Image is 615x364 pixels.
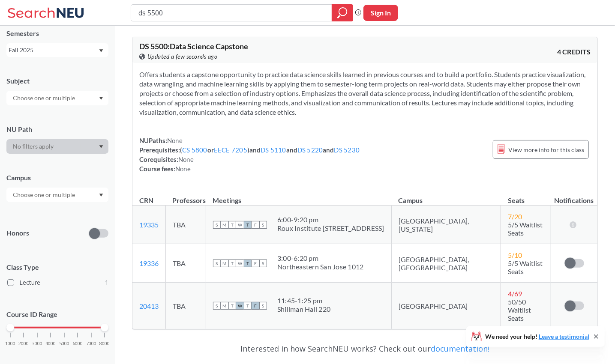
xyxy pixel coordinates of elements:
[166,244,206,283] td: TBA
[6,125,108,134] div: NU Path
[277,305,330,313] div: Shillman Hall 220
[5,341,15,346] span: 1000
[363,5,398,21] button: Sign In
[139,196,153,205] div: CRN
[182,146,207,154] a: CS 5800
[72,341,83,346] span: 6000
[228,260,236,267] span: T
[6,76,108,86] div: Subject
[551,187,598,206] th: Notifications
[213,221,221,229] span: S
[32,341,42,346] span: 3000
[221,260,228,267] span: M
[6,139,108,154] div: Dropdown arrow
[6,263,108,272] span: Class Type
[166,283,206,329] td: TBA
[261,146,286,154] a: DS 5110
[337,7,348,19] svg: magnifying glass
[244,302,252,310] span: T
[6,188,108,202] div: Dropdown arrow
[139,259,159,267] a: 19336
[431,343,489,354] a: documentation!
[259,221,267,229] span: S
[86,341,96,346] span: 7000
[244,260,252,267] span: T
[277,263,364,271] div: Northeastern San Jose 1012
[501,187,551,206] th: Seats
[139,302,159,310] a: 20413
[508,221,543,237] span: 5/5 Waitlist Seats
[9,93,81,103] input: Choose one or multiple
[297,146,323,154] a: DS 5220
[236,260,244,267] span: W
[214,146,247,154] a: EECE 7205
[147,52,218,61] span: Updated a few seconds ago
[221,302,228,310] span: M
[139,136,360,173] div: NUPaths: Prerequisites: ( or ) and and and Corequisites: Course fees:
[485,334,589,340] span: We need your help!
[45,341,56,346] span: 4000
[166,187,206,206] th: Professors
[9,45,98,55] div: Fall 2025
[277,254,364,263] div: 3:00 - 6:20 pm
[391,283,501,329] td: [GEOGRAPHIC_DATA]
[252,302,259,310] span: F
[221,221,228,229] span: M
[105,278,108,287] span: 1
[9,190,81,200] input: Choose one or multiple
[18,341,29,346] span: 2000
[167,137,183,144] span: None
[259,260,267,267] span: S
[252,260,259,267] span: F
[508,289,522,298] span: 4 / 69
[59,341,69,346] span: 5000
[508,251,522,259] span: 5 / 10
[132,336,598,361] div: Interested in how SearchNEU works? Check out our
[508,212,522,221] span: 7 / 20
[259,302,267,310] span: S
[508,259,543,275] span: 5/5 Waitlist Seats
[139,42,248,51] span: DS 5500 : Data Science Capstone
[213,302,221,310] span: S
[6,173,108,182] div: Campus
[557,47,591,57] span: 4 CREDITS
[539,333,589,340] a: Leave a testimonial
[99,194,103,197] svg: Dropdown arrow
[391,244,501,283] td: [GEOGRAPHIC_DATA], [GEOGRAPHIC_DATA]
[213,260,221,267] span: S
[236,221,244,229] span: W
[228,221,236,229] span: T
[277,215,384,224] div: 6:00 - 9:20 pm
[139,221,159,229] a: 19335
[391,206,501,244] td: [GEOGRAPHIC_DATA], [US_STATE]
[508,144,584,155] span: View more info for this class
[228,302,236,310] span: T
[6,29,108,38] div: Semesters
[6,310,108,319] p: Course ID Range
[277,224,384,233] div: Roux Institute [STREET_ADDRESS]
[334,146,360,154] a: DS 5230
[391,187,501,206] th: Campus
[99,49,103,53] svg: Dropdown arrow
[138,6,326,20] input: Class, professor, course number, "phrase"
[244,221,252,229] span: T
[252,221,259,229] span: F
[6,228,29,238] p: Honors
[508,298,531,322] span: 50/50 Waitlist Seats
[99,145,103,149] svg: Dropdown arrow
[166,206,206,244] td: TBA
[236,302,244,310] span: W
[6,43,108,57] div: Fall 2025Dropdown arrow
[175,165,191,173] span: None
[178,155,194,163] span: None
[277,296,330,305] div: 11:45 - 1:25 pm
[99,341,110,346] span: 8000
[206,187,392,206] th: Meetings
[6,91,108,105] div: Dropdown arrow
[139,70,591,117] section: Offers students a capstone opportunity to practice data science skills learned in previous course...
[332,4,353,21] div: magnifying glass
[99,97,103,100] svg: Dropdown arrow
[7,277,108,288] label: Lecture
